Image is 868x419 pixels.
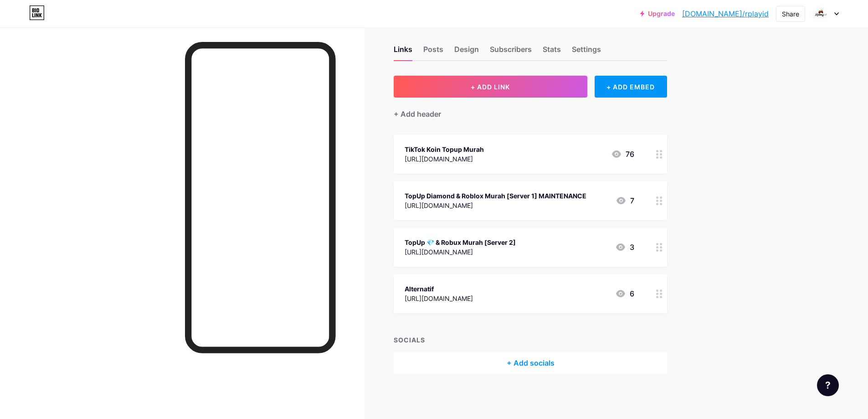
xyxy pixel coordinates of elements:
div: [URL][DOMAIN_NAME] [405,294,473,303]
button: + ADD LINK [394,76,587,98]
div: + Add header [394,109,441,119]
a: Upgrade [640,10,675,17]
span: + ADD LINK [471,83,510,91]
div: + ADD EMBED [595,76,667,98]
div: 76 [611,149,634,160]
div: 3 [615,242,634,253]
div: 7 [616,195,634,206]
div: + Add socials [394,352,667,374]
div: Subscribers [490,44,532,60]
div: Stats [543,44,561,60]
div: Links [394,44,412,60]
div: TopUp Diamond & Roblox Murah [Server 1] MAINTENANCE [405,191,586,201]
div: [URL][DOMAIN_NAME] [405,247,516,257]
div: Alternatif [405,284,473,294]
div: [URL][DOMAIN_NAME] [405,201,586,210]
a: [DOMAIN_NAME]/rplayid [682,8,769,19]
div: TikTok Koin Topup Murah [405,145,484,154]
div: [URL][DOMAIN_NAME] [405,154,484,164]
div: Design [454,44,479,60]
div: Posts [423,44,443,60]
div: Share [782,9,799,19]
img: rplayid [812,5,829,22]
div: 6 [615,288,634,299]
div: SOCIALS [394,335,667,345]
div: Settings [572,44,601,60]
div: TopUp 💎 & Robux Murah [Server 2] [405,238,516,247]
